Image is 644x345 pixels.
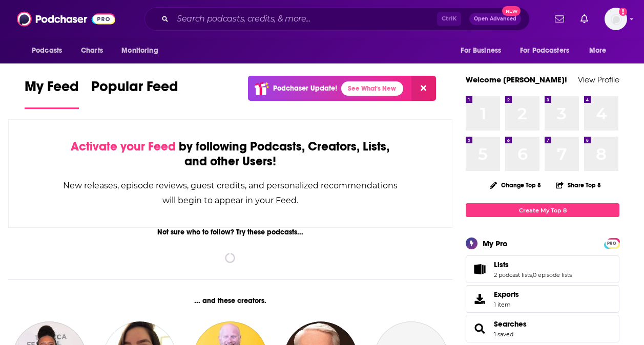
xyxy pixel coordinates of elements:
[469,13,521,25] button: Open AdvancedNew
[91,78,178,109] a: Popular Feed
[453,41,514,60] button: open menu
[555,175,601,195] button: Share Top 8
[494,290,519,299] span: Exports
[605,8,627,30] span: Logged in as BrunswickDigital
[494,301,519,308] span: 1 item
[576,10,592,28] a: Show notifications dropdown
[520,44,569,58] span: For Podcasters
[71,139,176,154] span: Activate your Feed
[532,271,533,278] span: ,
[494,271,532,278] a: 2 podcast lists
[494,331,513,338] a: 1 saved
[60,139,401,169] div: by following Podcasts, Creators, Lists, and other Users!
[605,8,627,30] img: User Profile
[469,262,490,276] a: Lists
[466,75,567,84] a: Welcome [PERSON_NAME]!
[494,319,527,329] a: Searches
[32,44,62,58] span: Podcasts
[589,44,607,58] span: More
[466,255,619,283] span: Lists
[341,81,403,96] a: See What's New
[81,44,103,58] span: Charts
[619,8,627,16] svg: Add a profile image
[25,78,79,101] span: My Feed
[606,240,618,247] span: PRO
[25,41,75,60] button: open menu
[466,285,619,313] a: Exports
[483,239,508,248] div: My Pro
[461,44,501,58] span: For Business
[121,44,158,58] span: Monitoring
[60,178,401,208] div: New releases, episode reviews, guest credits, and personalized recommendations will begin to appe...
[114,41,171,60] button: open menu
[273,84,337,93] p: Podchaser Update!
[606,239,618,247] a: PRO
[469,292,490,306] span: Exports
[474,16,516,21] span: Open Advanced
[494,260,572,269] a: Lists
[484,179,547,191] button: Change Top 8
[551,10,568,28] a: Show notifications dropdown
[502,6,521,16] span: New
[8,228,452,236] div: Not sure who to follow? Try these podcasts...
[466,203,619,217] a: Create My Top 8
[513,41,584,60] button: open menu
[25,78,79,109] a: My Feed
[469,321,490,336] a: Searches
[466,315,619,342] span: Searches
[578,75,619,84] a: View Profile
[494,260,509,269] span: Lists
[582,41,619,60] button: open menu
[17,9,115,29] img: Podchaser - Follow, Share and Rate Podcasts
[144,7,530,31] div: Search podcasts, credits, & more...
[173,11,437,27] input: Search podcasts, credits, & more...
[8,296,452,305] div: ... and these creators.
[605,8,627,30] button: Show profile menu
[74,41,109,60] a: Charts
[533,271,572,278] a: 0 episode lists
[437,12,461,26] span: Ctrl K
[91,78,178,101] span: Popular Feed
